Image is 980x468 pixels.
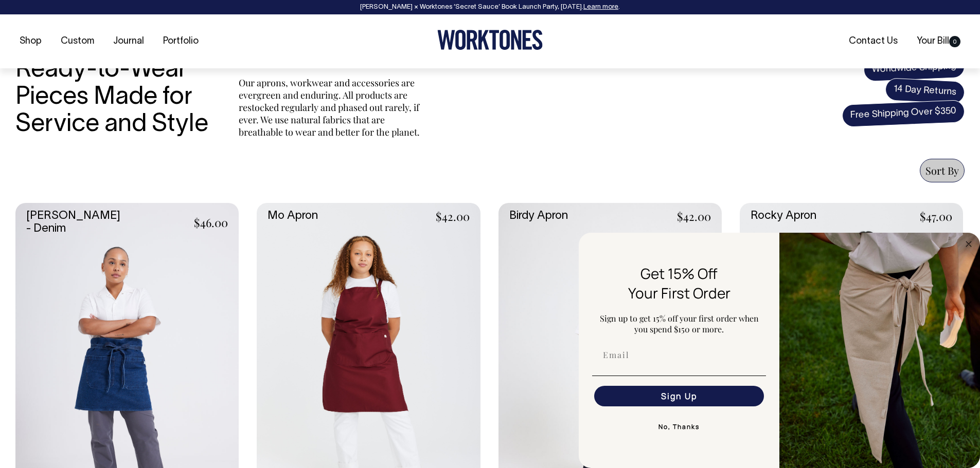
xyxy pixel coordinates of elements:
span: 14 Day Returns [885,78,965,104]
button: No, Thanks [592,417,766,437]
a: Shop [15,33,46,50]
img: 5e34ad8f-4f05-4173-92a8-ea475ee49ac9.jpeg [779,233,980,468]
a: Learn more [583,4,618,10]
a: Your Bill0 [913,33,965,50]
span: Get 15% Off [640,264,718,283]
a: Custom [57,33,98,50]
p: Our aprons, workwear and accessories are evergreen and enduring. All products are restocked regul... [239,77,424,138]
span: Your First Order [628,283,730,303]
span: 0 [949,36,960,47]
div: FLYOUT Form [579,233,980,468]
span: Sort By [925,163,959,177]
input: Email [594,345,764,365]
a: Portfolio [159,33,203,50]
span: Sign up to get 15% off your first order when you spend $150 or more. [600,313,759,334]
a: Journal [109,33,148,50]
div: [PERSON_NAME] × Worktones ‘Secret Sauce’ Book Launch Party, [DATE]. . [10,4,970,11]
button: Close dialog [963,238,975,250]
h3: Ready-to-Wear Pieces Made for Service and Style [15,57,216,138]
button: Sign Up [594,386,764,406]
a: Contact Us [845,33,902,50]
span: Free Shipping Over $350 [842,100,965,127]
